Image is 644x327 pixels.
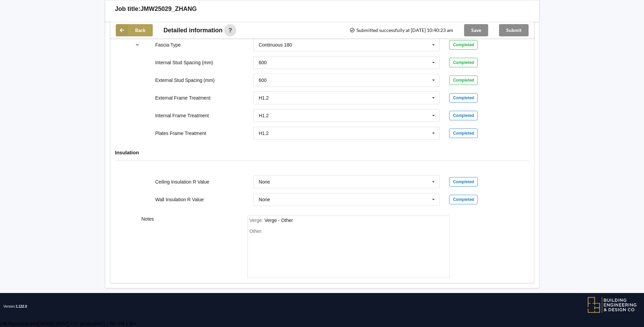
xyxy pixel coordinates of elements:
[155,78,215,83] label: External Stud Spacing (mm)
[259,42,292,47] div: Continuous 180
[259,96,269,100] div: H1.2
[449,58,478,67] div: Completed
[155,95,210,101] label: External Frame Treatment
[141,5,197,13] h3: JMW25029_ZHANG
[587,296,637,313] img: BEDC logo
[259,179,270,184] div: None
[264,218,293,223] div: Verge
[449,93,478,103] div: Completed
[449,177,478,187] div: Completed
[259,113,269,118] div: H1.2
[349,28,453,33] span: Submitted successfully at [DATE] 10:40:23 am
[116,24,153,36] button: Back
[155,60,213,65] label: Internal Stud Spacing (mm)
[449,40,478,50] div: Completed
[449,75,478,85] div: Completed
[449,195,478,204] div: Completed
[137,216,243,278] div: Notes
[449,128,478,138] div: Completed
[164,27,223,33] span: Detailed information
[449,111,478,120] div: Completed
[155,131,206,136] label: Plates Frame Treatment
[259,197,270,202] div: None
[155,197,204,202] label: Wall Insulation R Value
[155,179,209,185] label: Ceiling Insulation R Value
[259,60,266,65] div: 600
[259,78,266,83] div: 600
[250,218,264,223] span: Verge :
[131,39,144,51] button: reference-toggle
[155,113,209,118] label: Internal Frame Treatment
[3,293,27,320] span: Version:
[115,5,141,13] h3: Job title:
[115,149,529,156] h4: Insulation
[16,305,27,308] span: 1.122.0
[155,42,181,48] label: Fascia Type
[259,131,269,136] div: H1.2
[247,216,450,278] form: notes-field
[250,228,263,234] span: Other:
